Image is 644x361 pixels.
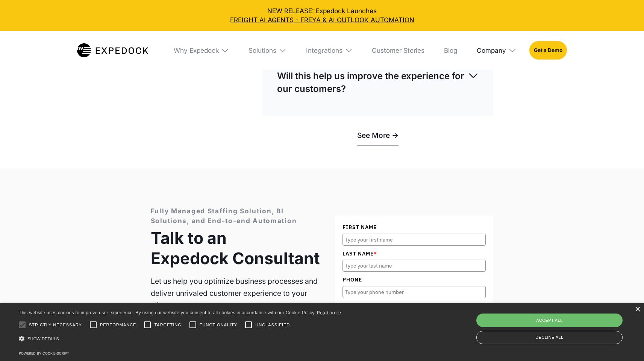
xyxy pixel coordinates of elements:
a: See More -> [357,125,399,146]
input: Type your first name [342,234,486,246]
div: Company [470,31,523,70]
div: Fully Managed Staffing Solution, BI Solutions, and End-to-end Automation [151,206,320,225]
div: Why Expedock [167,31,236,70]
input: Type your last name [342,260,486,272]
h2: Talk to an Expedock Consultant [151,228,320,268]
a: Customer Stories [365,31,431,70]
span: This website uses cookies to improve user experience. By using our website you consent to all coo... [19,310,315,315]
a: FREIGHT AI AGENTS - FREYA & AI OUTLOOK AUTOMATION [6,15,638,24]
span: Unclassified [255,322,290,328]
a: Powered by cookie-script [19,351,69,355]
div: Why Expedock [174,46,219,54]
span: Show details [27,337,59,341]
div: Solutions [249,46,276,54]
div: Solutions [242,31,293,70]
label: Last Name [342,249,486,258]
p: Will this help us improve the experience for our customers? [277,70,468,96]
p: Let us help you optimize business processes and deliver unrivaled customer experience to your cli... [151,275,320,311]
iframe: Chat Widget [515,280,644,361]
div: NEW RELEASE: Expedock Launches [6,6,638,24]
div: Integrations [306,46,342,54]
label: Phone [342,275,486,284]
label: First Name [342,223,486,231]
label: Email [342,302,486,310]
div: Show details [19,333,341,345]
a: Get a Demo [529,41,567,60]
div: Accept all [476,314,623,327]
div: Decline all [476,331,623,344]
input: Type your phone number [342,286,486,298]
a: Blog [438,31,464,70]
span: Targeting [154,322,181,328]
div: Company [477,46,506,54]
span: Strictly necessary [29,322,82,328]
a: Read more [317,310,341,315]
div: Integrations [299,31,359,70]
span: Functionality [200,322,237,328]
span: Performance [100,322,136,328]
